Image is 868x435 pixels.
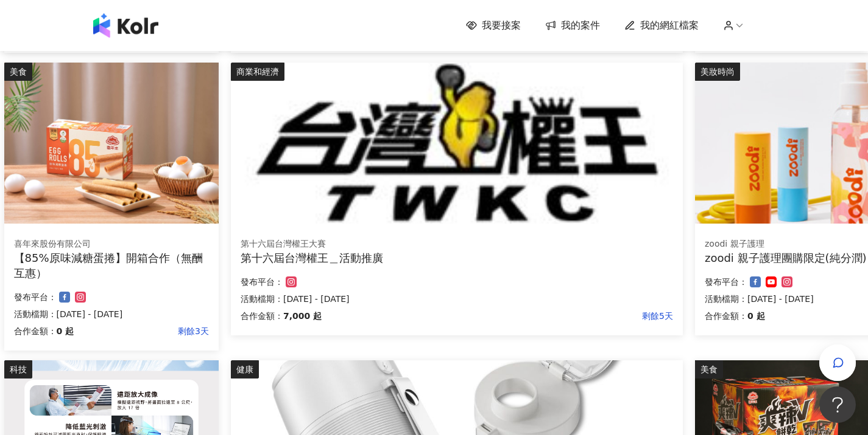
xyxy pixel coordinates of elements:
div: 第十六屆台灣權王＿活動推廣 [241,250,673,265]
div: 商業和經濟 [231,63,284,81]
p: 發布平台： [241,275,283,289]
img: 85%原味減糖蛋捲 [4,63,219,224]
div: 美食 [695,360,723,378]
div: 【85%原味減糖蛋捲】開箱合作（無酬互惠） [14,250,209,281]
span: 我的案件 [561,19,600,32]
a: 我的案件 [545,19,600,32]
p: 0 起 [57,324,74,338]
iframe: Help Scout Beacon - Open [819,386,856,423]
p: 合作金額： [705,309,747,323]
p: 活動檔期：[DATE] - [DATE] [14,307,209,321]
img: logo [93,13,158,38]
div: 健康 [231,360,259,378]
img: 第十六屆台灣權王 [231,63,683,224]
div: 美食 [4,63,32,81]
div: 美妝時尚 [695,63,740,81]
span: 我的網紅檔案 [640,19,699,32]
div: 喜年來股份有限公司 [14,238,209,250]
span: 我要接案 [482,19,521,32]
p: 活動檔期：[DATE] - [DATE] [241,292,673,306]
p: 發布平台： [705,275,747,289]
p: 0 起 [747,309,765,323]
a: 我要接案 [466,19,521,32]
p: 合作金額： [14,324,57,338]
p: 剩餘3天 [74,324,209,338]
p: 7,000 起 [283,309,322,323]
div: 第十六屆台灣權王大賽 [241,238,673,250]
p: 發布平台： [14,290,57,304]
a: 我的網紅檔案 [624,19,699,32]
div: 科技 [4,360,32,378]
p: 合作金額： [241,309,283,323]
p: 剩餘5天 [322,309,673,323]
